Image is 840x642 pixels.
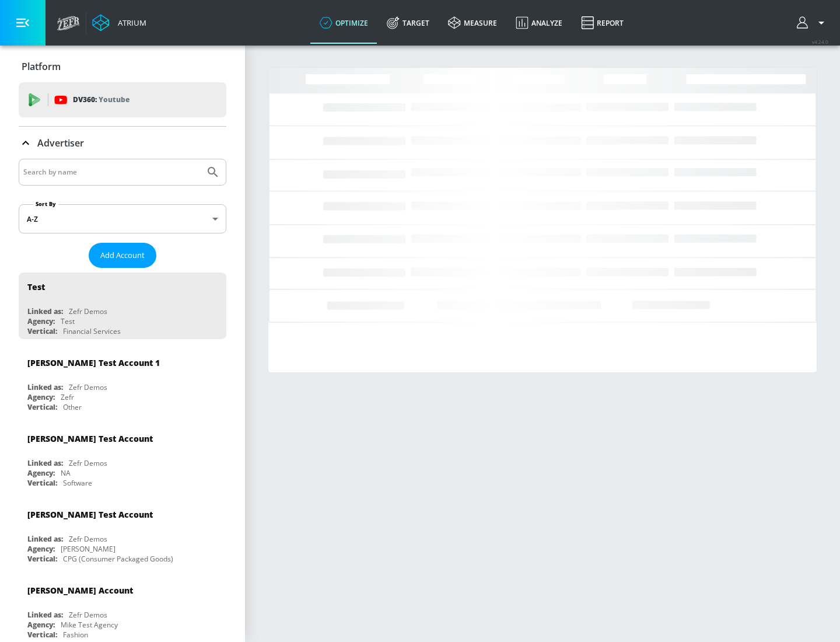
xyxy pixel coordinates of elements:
div: [PERSON_NAME] Test Account 1Linked as:Zefr DemosAgency:ZefrVertical:Other [19,348,226,415]
div: Vertical: [27,478,57,488]
div: Other [63,402,82,412]
p: Youtube [99,93,129,106]
div: Vertical: [27,554,57,564]
span: Add Account [100,249,145,262]
div: NA [61,468,71,478]
div: Test [61,316,75,326]
div: Financial Services [63,326,121,336]
p: Advertiser [37,137,84,149]
div: Zefr [61,392,74,402]
div: Agency: [27,468,55,478]
div: [PERSON_NAME] Test AccountLinked as:Zefr DemosAgency:[PERSON_NAME]Vertical:CPG (Consumer Packaged... [19,500,226,567]
div: Agency: [27,544,55,554]
div: Linked as: [27,610,63,620]
div: Mike Test Agency [61,620,118,630]
a: Analyze [506,2,572,44]
div: Agency: [27,620,55,630]
div: Vertical: [27,326,57,336]
div: Zefr Demos [69,610,107,620]
div: A-Z [19,204,226,233]
div: Zefr Demos [69,306,107,316]
a: Atrium [92,14,146,32]
button: Add Account [89,243,156,268]
div: Advertiser [19,127,226,159]
label: Sort By [33,200,58,208]
div: Vertical: [27,630,57,640]
div: DV360: Youtube [19,82,226,117]
div: Atrium [113,18,146,28]
div: Vertical: [27,402,57,412]
div: TestLinked as:Zefr DemosAgency:TestVertical:Financial Services [19,273,226,339]
div: Software [63,478,92,488]
div: Zefr Demos [69,534,107,544]
div: [PERSON_NAME] [61,544,116,554]
div: Agency: [27,392,55,402]
div: Agency: [27,316,55,326]
a: measure [439,2,506,44]
p: Platform [22,60,61,73]
div: [PERSON_NAME] Test Account 1 [27,357,160,368]
div: Zefr Demos [69,458,107,468]
p: DV360: [73,93,129,106]
a: Target [377,2,439,44]
div: [PERSON_NAME] Test AccountLinked as:Zefr DemosAgency:NAVertical:Software [19,424,226,491]
div: Fashion [63,630,88,640]
div: Linked as: [27,382,63,392]
a: optimize [310,2,377,44]
input: Search by name [23,165,200,180]
a: Report [572,2,633,44]
div: Linked as: [27,306,63,316]
div: [PERSON_NAME] Account [27,585,133,596]
div: Test [27,281,45,292]
div: [PERSON_NAME] Test Account [27,509,153,520]
div: Zefr Demos [69,382,107,392]
div: Linked as: [27,458,63,468]
span: v 4.24.0 [812,39,828,45]
div: CPG (Consumer Packaged Goods) [63,554,173,564]
div: [PERSON_NAME] Test Account [27,433,153,444]
div: Linked as: [27,534,63,544]
div: Platform [19,50,226,83]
